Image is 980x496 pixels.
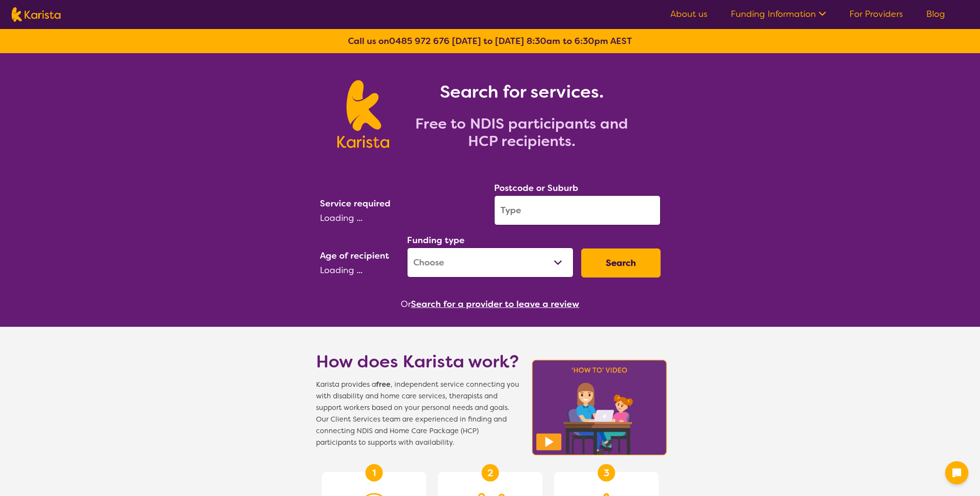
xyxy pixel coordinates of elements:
[401,80,643,103] h1: Search for services.
[320,198,391,209] label: Service required
[320,211,486,225] div: Loading ...
[376,380,391,389] b: free
[494,195,661,225] input: Type
[731,8,826,20] a: Funding Information
[494,182,578,194] label: Postcode or Suburb
[365,464,383,481] div: 1
[849,8,903,20] a: For Providers
[926,8,945,20] a: Blog
[320,250,389,262] label: Age of recipient
[670,8,708,20] a: About us
[348,35,632,47] b: Call us on [DATE] to [DATE] 8:30am to 6:30pm AEST
[598,464,615,481] div: 3
[401,115,643,150] h2: Free to NDIS participants and HCP recipients.
[401,297,411,311] span: Or
[316,350,519,373] h1: How does Karista work?
[482,464,499,481] div: 2
[12,7,60,22] img: Karista logo
[316,379,519,449] span: Karista provides a , independent service connecting you with disability and home care services, t...
[407,234,465,246] label: Funding type
[411,297,579,311] button: Search for a provider to leave a review
[581,248,661,277] button: Search
[320,263,399,277] div: Loading ...
[337,80,389,148] img: Karista logo
[389,35,450,47] a: 0485 972 676
[529,357,670,458] img: Karista video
